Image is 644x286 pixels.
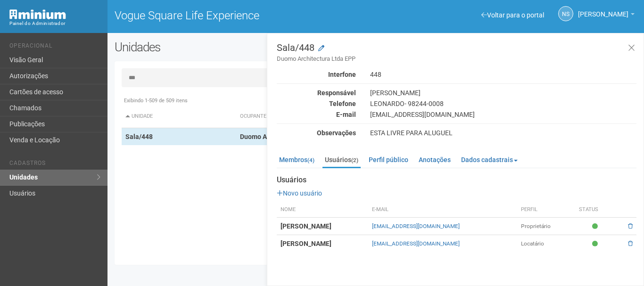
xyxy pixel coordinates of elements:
th: Status [575,202,617,218]
a: Modificar a unidade [318,44,324,53]
strong: Usuários [277,176,636,184]
td: Locatário [517,235,576,253]
div: E-mail [270,110,363,119]
div: 448 [363,70,644,79]
a: Voltar para o portal [481,11,544,19]
a: Novo usuário [277,189,322,197]
a: Perfil público [366,153,411,167]
div: Exibindo 1-509 de 509 itens [122,97,630,105]
div: Interfone [270,70,363,79]
th: Ocupante: activate to sort column ascending [236,105,447,128]
a: [PERSON_NAME] [578,12,635,19]
th: Unidade: activate to sort column descending [122,105,237,128]
div: LEONARDO- 98244-0008 [363,99,644,108]
div: Telefone [270,99,363,108]
div: ESTA LIVRE PARA ALUGUEL [363,129,644,137]
span: Nicolle Silva [578,1,628,18]
li: Operacional [9,42,100,52]
div: Painel do Administrador [9,19,100,28]
th: Nome [277,202,368,218]
strong: [PERSON_NAME] [281,222,331,230]
span: Ativo [592,240,600,248]
strong: Sala/448 [125,133,153,140]
th: E-mail [368,202,517,218]
div: [EMAIL_ADDRESS][DOMAIN_NAME] [363,110,644,119]
a: NS [558,6,573,21]
h2: Unidades [115,40,324,54]
h1: Vogue Square Life Experience [115,9,369,22]
td: Proprietário [517,218,576,235]
small: (4) [307,157,314,163]
a: [EMAIL_ADDRESS][DOMAIN_NAME] [372,240,460,247]
a: Dados cadastrais [459,153,520,167]
th: Perfil [517,202,576,218]
div: Responsável [270,89,363,97]
small: (2) [351,157,358,163]
small: Duomo Architectura Ltda EPP [277,55,636,63]
li: Cadastros [9,160,100,170]
a: [EMAIL_ADDRESS][DOMAIN_NAME] [372,223,460,229]
a: Anotações [416,153,453,167]
div: Observações [270,129,363,137]
h3: Sala/448 [277,43,636,63]
a: Membros(4) [277,153,317,167]
strong: Duomo Architectura Ltda EPP [240,133,329,140]
img: Minium [9,9,66,19]
div: [PERSON_NAME] [363,89,644,97]
span: Ativo [592,222,600,230]
strong: [PERSON_NAME] [281,240,331,247]
a: Usuários(2) [322,153,361,168]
